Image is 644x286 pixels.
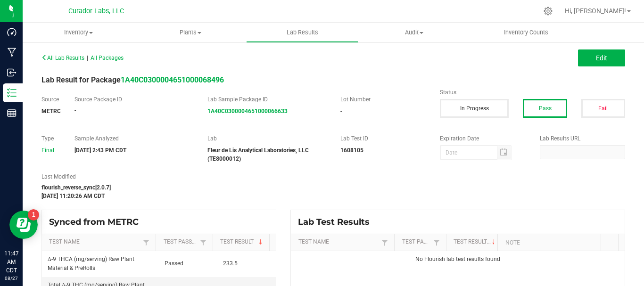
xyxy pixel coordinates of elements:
[491,28,561,37] span: Inventory Counts
[41,134,60,143] label: Type
[198,237,209,248] a: Filter
[542,7,554,16] div: Manage settings
[41,55,84,61] span: All Lab Results
[4,275,18,282] p: 08/27
[48,256,134,271] span: Δ-9 THCA (mg/serving) Raw Plant Material & PreRolls
[87,55,88,61] span: |
[523,99,567,118] button: Pass
[74,134,193,143] label: Sample Analyzed
[41,146,60,155] div: Final
[207,95,326,104] label: Lab Sample Package ID
[431,237,442,248] a: Filter
[540,134,625,143] label: Lab Results URL
[41,184,111,191] strong: flourish_reverse_sync[2.0.7]
[9,211,38,239] iframe: Resource center
[578,49,625,66] button: Edit
[74,147,126,154] strong: [DATE] 2:43 PM CDT
[207,134,326,143] label: Lab
[340,134,426,143] label: Lab Test ID
[223,260,238,267] span: 233.5
[220,238,266,246] a: Test ResultSortable
[291,251,625,268] td: No Flourish lab test results found
[470,23,582,42] a: Inventory Counts
[340,108,342,114] span: -
[340,147,363,154] strong: 1608105
[23,23,134,42] a: Inventory
[207,147,309,162] strong: Fleur de Lis Analytical Laboratories, LLC (TES000012)
[440,88,625,97] label: Status
[164,238,198,246] a: Test PassedSortable
[298,238,379,246] a: Test NameSortable
[23,28,134,37] span: Inventory
[340,95,426,104] label: Lot Number
[49,238,140,246] a: Test NameSortable
[596,54,607,62] span: Edit
[359,28,470,37] span: Audit
[7,108,17,118] inline-svg: Reports
[140,237,152,248] a: Filter
[74,107,76,114] span: -
[257,238,264,246] span: Sortable
[41,108,61,114] strong: METRC
[165,260,183,267] span: Passed
[121,75,224,84] a: 1A40C0300004651000068496
[7,27,17,37] inline-svg: Dashboard
[41,75,224,84] span: Lab Result for Package
[41,172,426,181] label: Last Modified
[497,234,601,251] th: Note
[7,68,17,77] inline-svg: Inbound
[402,238,431,246] a: Test PassedSortable
[7,88,17,98] inline-svg: Inventory
[565,7,626,15] span: Hi, [PERSON_NAME]!
[91,55,124,61] span: All Packages
[74,95,193,104] label: Source Package ID
[440,134,525,143] label: Expiration Date
[4,249,18,275] p: 11:47 AM CDT
[581,99,625,118] button: Fail
[379,237,390,248] a: Filter
[68,7,124,15] span: Curador Labs, LLC
[358,23,470,42] a: Audit
[207,108,288,114] a: 1A40C0300004651000066633
[134,23,246,42] a: Plants
[440,99,509,118] button: In Progress
[274,28,331,37] span: Lab Results
[298,217,377,227] span: Lab Test Results
[41,193,105,199] strong: [DATE] 11:20:26 AM CDT
[135,28,246,37] span: Plants
[41,95,60,104] label: Source
[454,238,494,246] a: Test ResultSortable
[7,48,17,57] inline-svg: Manufacturing
[28,209,39,221] iframe: Resource center unread badge
[246,23,358,42] a: Lab Results
[490,238,498,246] span: Sortable
[49,217,146,227] span: Synced from METRC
